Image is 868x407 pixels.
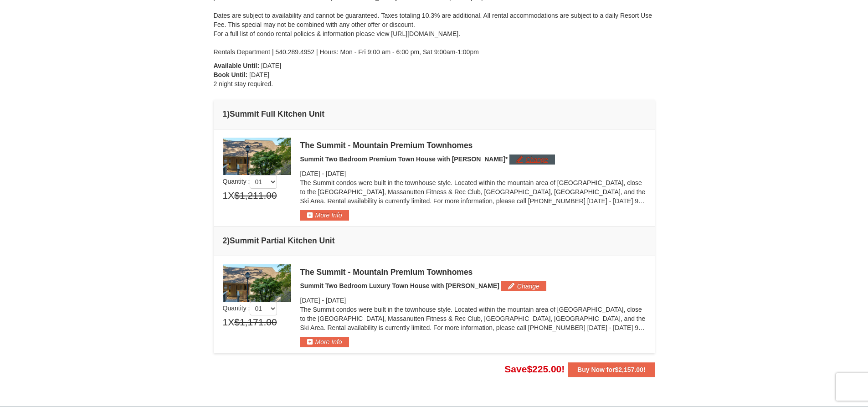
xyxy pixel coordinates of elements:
span: X [228,315,234,329]
button: More Info [300,210,349,220]
span: Summit Two Bedroom Premium Town House with [PERSON_NAME]* [300,155,508,163]
button: Change [501,281,546,291]
strong: Buy Now for ! [577,366,645,373]
p: The Summit condos were built in the townhouse style. Located within the mountain area of [GEOGRAP... [300,178,646,206]
div: The Summit - Mountain Premium Townhomes [300,268,646,277]
span: ) [227,236,230,245]
img: 19219034-1-0eee7e00.jpg [223,264,291,302]
span: $1,171.00 [234,315,277,329]
button: Change [509,155,555,165]
span: 2 night stay required. [214,80,273,88]
span: Summit Two Bedroom Luxury Town House with [PERSON_NAME] [300,282,499,289]
span: Quantity : [223,304,277,312]
span: Quantity : [223,178,277,185]
h4: 1 Summit Full Kitchen Unit [223,109,646,118]
span: $2,157.00 [615,366,643,373]
span: 1 [223,315,228,329]
h4: 2 Summit Partial Kitchen Unit [223,236,646,245]
button: Buy Now for$2,157.00! [568,362,654,377]
span: $1,211.00 [234,189,277,202]
span: ) [227,109,230,118]
span: $225.00 [527,364,561,374]
strong: Book Until: [214,71,248,78]
strong: Available Until: [214,62,260,69]
span: [DATE] [300,297,320,304]
span: [DATE] [326,297,346,304]
span: 1 [223,189,228,202]
span: [DATE] [300,170,320,177]
span: X [228,189,234,202]
span: Save ! [504,364,565,374]
span: - [322,170,324,177]
span: [DATE] [326,170,346,177]
span: [DATE] [249,71,269,78]
span: - [322,297,324,304]
span: [DATE] [261,62,281,69]
div: The Summit - Mountain Premium Townhomes [300,141,646,150]
p: The Summit condos were built in the townhouse style. Located within the mountain area of [GEOGRAP... [300,305,646,332]
img: 19219034-1-0eee7e00.jpg [223,138,291,175]
button: More Info [300,337,349,347]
